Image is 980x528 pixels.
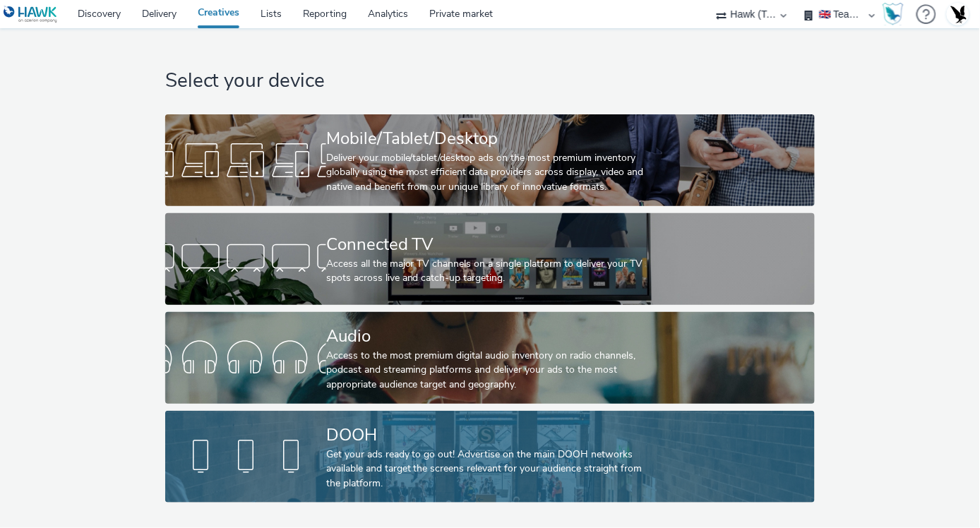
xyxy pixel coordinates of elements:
[326,257,648,286] div: Access all the major TV channels on a single platform to deliver your TV spots across live and ca...
[326,423,648,448] div: DOOH
[326,232,648,257] div: Connected TV
[326,349,648,392] div: Access to the most premium digital audio inventory on radio channels, podcast and streaming platf...
[883,3,909,25] a: Hawk Academy
[326,324,648,349] div: Audio
[883,3,904,25] img: Hawk Academy
[326,151,648,194] div: Deliver your mobile/tablet/desktop ads on the most premium inventory globally using the most effi...
[326,126,648,151] div: Mobile/Tablet/Desktop
[948,4,969,25] img: Account UK
[326,448,648,491] div: Get your ads ready to go out! Advertise on the main DOOH networks available and target the screen...
[165,312,815,404] a: AudioAccess to the most premium digital audio inventory on radio channels, podcast and streaming ...
[165,114,815,206] a: Mobile/Tablet/DesktopDeliver your mobile/tablet/desktop ads on the most premium inventory globall...
[165,68,815,95] h1: Select your device
[4,6,58,23] img: undefined Logo
[165,213,815,305] a: Connected TVAccess all the major TV channels on a single platform to deliver your TV spots across...
[165,411,815,503] a: DOOHGet your ads ready to go out! Advertise on the main DOOH networks available and target the sc...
